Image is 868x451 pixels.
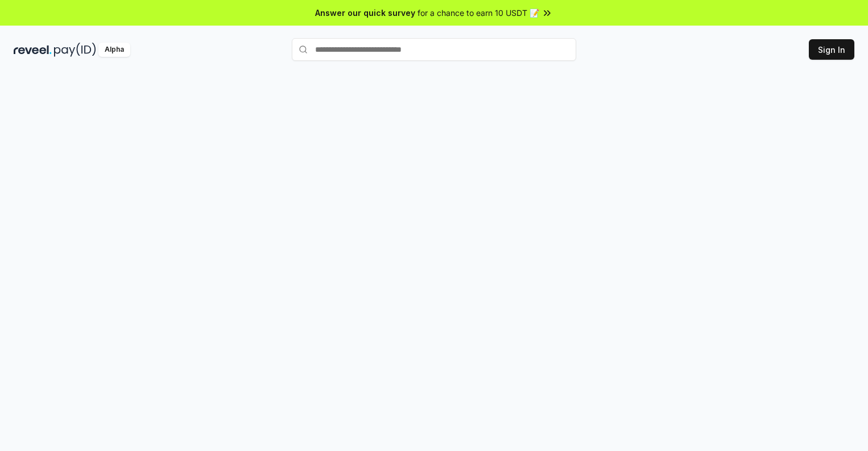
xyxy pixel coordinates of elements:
[54,43,96,57] img: pay_id
[14,43,52,57] img: reveel_dark
[315,7,415,19] span: Answer our quick survey
[98,43,130,57] div: Alpha
[418,7,539,19] span: for a chance to earn 10 USDT 📝
[809,39,854,60] button: Sign In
